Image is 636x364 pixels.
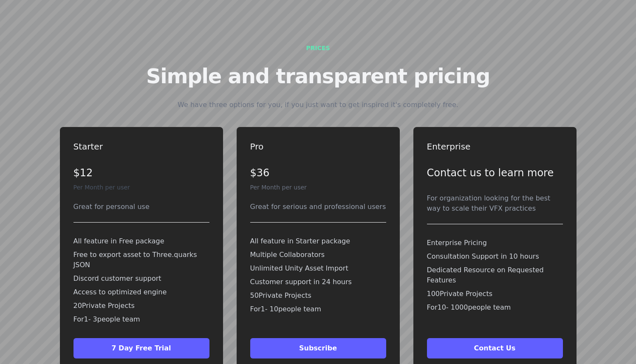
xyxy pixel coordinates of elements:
[250,304,386,314] p: For 1 - 10 people team
[427,166,563,180] p: Contact us to learn more
[146,66,490,86] h2: Simple and transparent pricing
[73,287,209,297] p: Access to optimized engine
[73,301,209,311] p: 20 Private Projects
[250,202,386,212] div: Great for serious and professional users
[250,183,386,192] p: Per Month per user
[250,236,386,246] p: All feature in Starter package
[73,274,209,284] p: Discord customer support
[73,183,209,192] p: Per Month per user
[427,238,563,248] p: Enterprise Pricing
[250,263,386,274] p: Unlimited Unity Asset Import
[73,338,209,358] button: 7 Day Free Trial
[250,250,386,260] p: Multiple Collaborators
[427,302,563,313] p: For 10 - 1000 people team
[250,277,386,287] p: Customer support in 24 hours
[73,141,209,152] h3: Starter
[73,236,209,246] p: All feature in Free package
[250,141,386,152] h3: Pro
[250,166,386,180] p: $36
[306,44,330,52] div: Prices
[178,100,458,110] h4: We have three options for you, if you just want to get inspired it's completely free.
[427,344,563,352] a: Contact Us
[250,291,386,301] p: 50 Private Projects
[427,141,563,152] h3: Enterprise
[250,338,386,358] button: Subscribe
[73,202,209,212] div: Great for personal use
[73,314,209,324] p: For 1 - 3 people team
[427,289,563,299] p: 100 Private Projects
[427,251,563,262] p: Consultation Support in 10 hours
[73,250,209,270] p: Free to export asset to Three.quarks JSON
[73,166,209,180] p: $12
[427,338,563,358] button: Contact Us
[427,193,563,214] div: For organization looking for the best way to scale their VFX practices
[427,265,563,285] p: Dedicated Resource on Requested Features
